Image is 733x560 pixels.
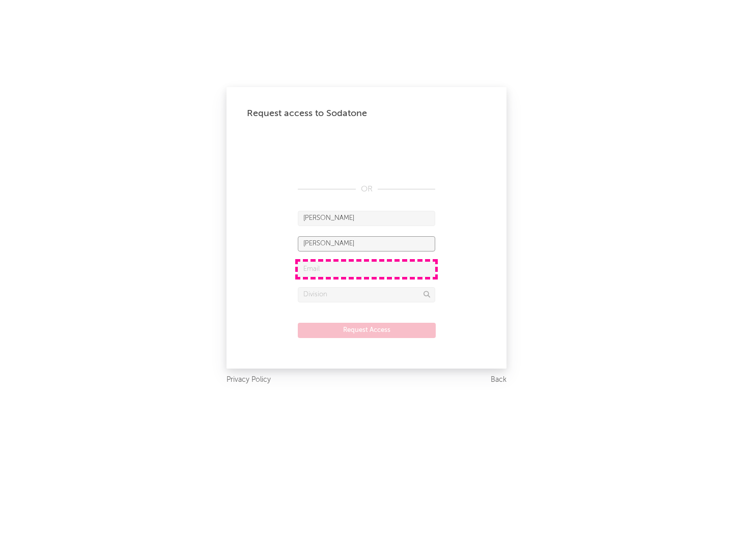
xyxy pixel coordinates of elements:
[298,287,435,302] input: Division
[491,374,506,386] a: Back
[298,211,435,226] input: First Name
[247,107,486,120] div: Request access to Sodatone
[298,236,435,251] input: Last Name
[298,262,435,277] input: Email
[298,323,436,338] button: Request Access
[227,374,271,386] a: Privacy Policy
[298,183,435,195] div: OR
